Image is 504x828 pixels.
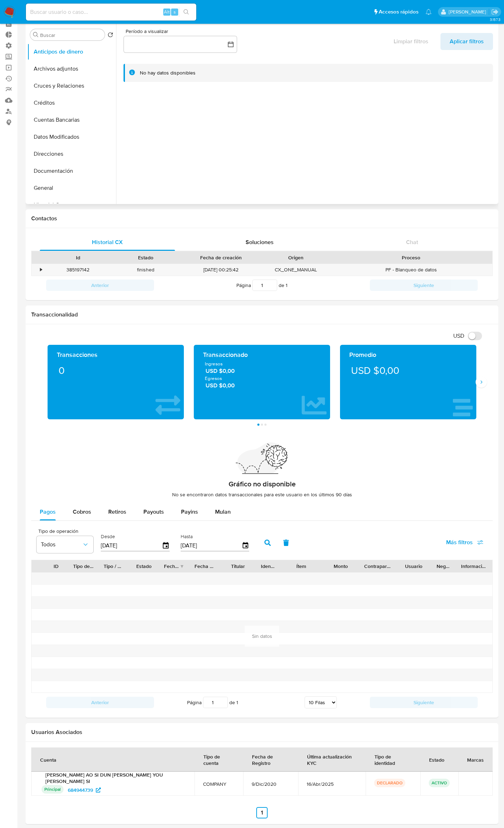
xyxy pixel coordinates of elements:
[406,238,418,246] span: Chat
[426,9,432,15] a: Notificaciones
[180,264,262,276] div: [DATE] 00:25:42
[370,280,478,291] button: Siguiente
[491,8,499,16] a: Salir
[490,17,500,22] span: 3.157.3
[26,7,196,17] input: Buscar usuario o caso...
[236,280,287,291] span: Página de
[31,215,493,222] h1: Contactos
[27,128,116,145] button: Datos Modificados
[335,254,487,261] div: Proceso
[49,254,107,261] div: Id
[164,9,170,15] span: Alt
[330,264,492,276] div: PF - Blanqueo de datos
[262,264,330,276] div: CX_ONE_MANUAL
[379,8,418,16] span: Accesos rápidos
[92,238,123,246] span: Historial CX
[27,197,116,214] button: Historial Casos
[27,77,116,94] button: Cruces y Relaciones
[286,282,287,289] span: 1
[185,254,257,261] div: Fecha de creación
[27,145,116,162] button: Direcciones
[40,266,42,273] div: •
[112,264,180,276] div: finished
[449,9,489,15] p: manuel.flocco@mercadolibre.com
[108,32,113,40] button: Volver al orden por defecto
[27,43,116,60] button: Anticipos de dinero
[174,9,176,15] span: s
[31,311,493,318] h1: Transaccionalidad
[44,264,112,276] div: 385197142
[46,280,154,291] button: Anterior
[27,111,116,128] button: Cuentas Bancarias
[27,180,116,197] button: General
[27,60,116,77] button: Archivos adjuntos
[27,162,116,180] button: Documentación
[40,32,102,38] input: Buscar
[246,238,274,246] span: Soluciones
[27,94,116,111] button: Créditos
[179,7,193,17] button: search-icon
[117,254,175,261] div: Estado
[267,254,325,261] div: Origen
[33,32,39,38] button: Buscar
[31,729,493,736] h2: Usuarios Asociados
